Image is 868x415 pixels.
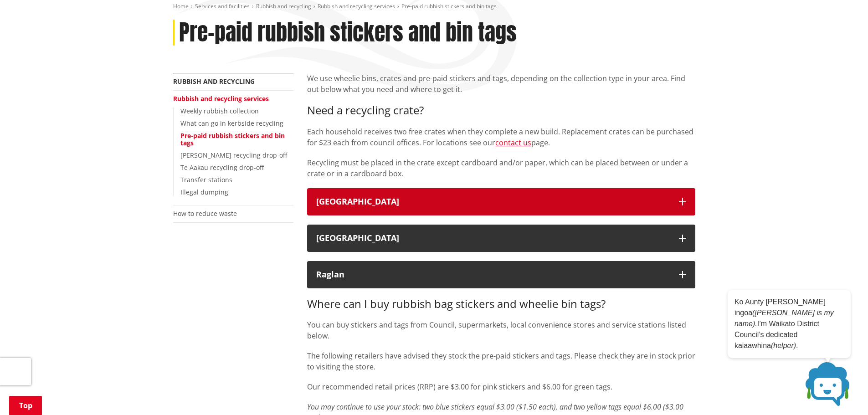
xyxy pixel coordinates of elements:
a: Te Aakau recycling drop-off [180,163,264,172]
a: Pre-paid rubbish stickers and bin tags [180,131,285,148]
h3: Where can I buy rubbish bag stickers and wheelie bin tags? [307,297,695,311]
a: Services and facilities [195,2,250,10]
a: Illegal dumping [180,188,228,196]
div: [GEOGRAPHIC_DATA] [316,197,670,206]
nav: breadcrumb [173,3,695,10]
a: What can go in kerbside recycling [180,119,283,128]
a: Rubbish and recycling [256,2,311,10]
p: The following retailers have advised they stock the pre-paid stickers and tags. Please check they... [307,350,695,372]
a: Top [9,396,42,415]
a: contact us [495,138,531,148]
button: Raglan [307,261,695,288]
p: Ko Aunty [PERSON_NAME] ingoa I’m Waikato District Council’s dedicated kaiaawhina . [734,297,844,351]
h1: Pre-paid rubbish stickers and bin tags [179,20,517,46]
a: Transfer stations [180,175,232,184]
p: Each household receives two free crates when they complete a new build. Replacement crates can be... [307,126,695,148]
a: Rubbish and recycling services [173,94,269,103]
a: How to reduce waste [173,209,237,218]
a: [PERSON_NAME] recycling drop-off [180,151,287,159]
h3: Need a recycling crate? [307,104,695,117]
p: Recycling must be placed in the crate except cardboard and/or paper, which can be placed between ... [307,157,695,179]
p: We use wheelie bins, crates and pre-paid stickers and tags, depending on the collection type in y... [307,73,695,95]
a: Home [173,2,189,10]
em: (helper) [771,342,796,349]
p: Our recommended retail prices (RRP) are $3.00 for pink stickers and $6.00 for green tags. [307,381,695,392]
div: Raglan [316,270,670,279]
em: ([PERSON_NAME] is my name). [734,309,834,328]
a: Rubbish and recycling services [318,2,395,10]
button: [GEOGRAPHIC_DATA] [307,225,695,252]
button: [GEOGRAPHIC_DATA] [307,188,695,215]
div: [GEOGRAPHIC_DATA] [316,234,670,243]
a: Weekly rubbish collection [180,107,259,115]
a: Rubbish and recycling [173,77,255,86]
span: Pre-paid rubbish stickers and bin tags [401,2,497,10]
p: You can buy stickers and tags from Council, supermarkets, local convenience stores and service st... [307,319,695,341]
